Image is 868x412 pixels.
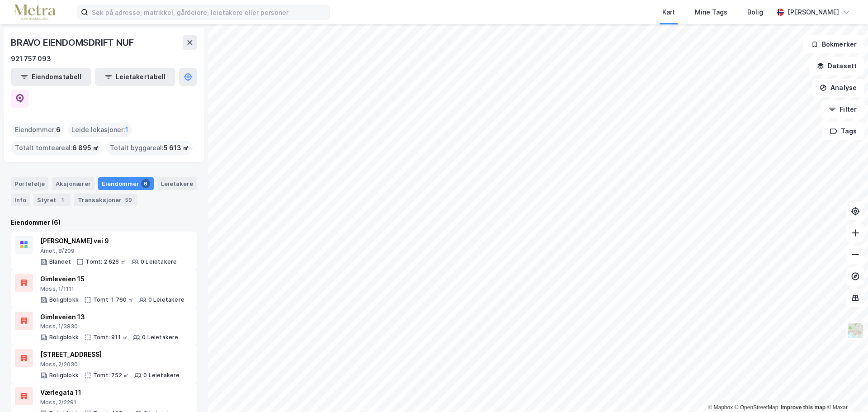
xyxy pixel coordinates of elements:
[56,124,61,135] span: 6
[106,141,193,155] div: Totalt byggareal :
[58,195,67,204] div: 1
[95,68,175,86] button: Leietakertabell
[49,296,79,303] div: Boligblokk
[148,296,184,303] div: 0 Leietakere
[52,177,94,190] div: Aksjonærer
[142,334,178,341] div: 0 Leietakere
[40,285,184,293] div: Moss, 1/1111
[49,258,71,265] div: Blandet
[93,372,129,379] div: Tomt: 752 ㎡
[40,361,180,368] div: Moss, 2/2030
[40,323,179,330] div: Moss, 1/3830
[72,142,99,153] span: 6 895 ㎡
[11,141,103,155] div: Totalt tomteareal :
[85,258,126,265] div: Tomt: 2 626 ㎡
[822,122,864,140] button: Tags
[11,123,64,137] div: Eiendommer :
[125,124,128,135] span: 1
[809,57,864,75] button: Datasett
[803,35,864,53] button: Bokmerker
[11,68,91,86] button: Eiendomstabell
[40,274,184,284] div: Gimleveien 15
[123,195,134,204] div: 59
[141,258,177,265] div: 0 Leietakere
[14,5,55,20] img: metra-logo.256734c3b2bbffee19d4.png
[11,217,197,228] div: Eiendommer (6)
[98,177,154,190] div: Eiendommer
[40,236,177,246] div: [PERSON_NAME] vei 9
[40,399,180,406] div: Moss, 2/2291
[164,142,189,153] span: 5 613 ㎡
[33,194,71,206] div: Styret
[40,247,177,255] div: Åmot, 8/209
[847,322,864,339] img: Z
[88,5,330,19] input: Søk på adresse, matrikkel, gårdeiere, leietakere eller personer
[812,79,864,97] button: Analyse
[735,404,778,411] a: OpenStreetMap
[93,334,127,341] div: Tomt: 911 ㎡
[823,369,868,412] div: Kontrollprogram for chat
[68,123,132,137] div: Leide lokasjoner :
[781,404,826,411] a: Improve this map
[49,372,79,379] div: Boligblokk
[823,369,868,412] iframe: Chat Widget
[157,177,197,190] div: Leietakere
[40,312,179,322] div: Gimleveien 13
[11,35,135,50] div: BRAVO EIENDOMSDRIFT NUF
[93,296,134,303] div: Tomt: 1 760 ㎡
[11,53,51,64] div: 921 757 093
[143,372,179,379] div: 0 Leietakere
[695,7,727,18] div: Mine Tags
[747,7,763,18] div: Bolig
[11,194,30,206] div: Info
[40,349,180,360] div: [STREET_ADDRESS]
[141,179,150,188] div: 6
[49,334,79,341] div: Boligblokk
[40,387,180,398] div: Værlegata 11
[788,7,839,18] div: [PERSON_NAME]
[74,194,137,206] div: Transaksjoner
[662,7,675,18] div: Kart
[11,177,48,190] div: Portefølje
[708,404,733,411] a: Mapbox
[821,100,864,118] button: Filter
